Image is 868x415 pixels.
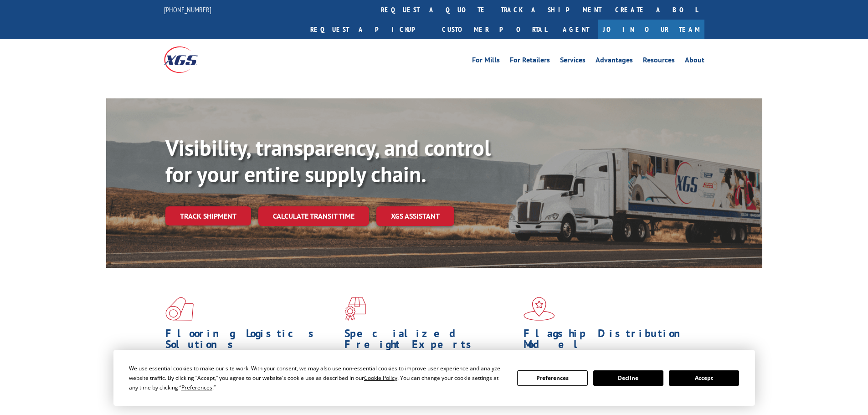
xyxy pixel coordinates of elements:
[129,364,506,392] div: We use essential cookies to make our site work. With your consent, we may also use non-essential ...
[344,328,517,354] h1: Specialized Freight Experts
[435,20,554,39] a: Customer Portal
[258,206,369,226] a: Calculate transit time
[303,20,435,39] a: Request a pickup
[643,56,675,67] a: Resources
[344,297,366,321] img: xgs-icon-focused-on-flooring-red
[598,20,704,39] a: Join Our Team
[524,328,696,354] h1: Flagship Distribution Model
[165,297,194,321] img: xgs-icon-total-supply-chain-intelligence-red
[165,328,338,354] h1: Flooring Logistics Solutions
[364,374,397,382] span: Cookie Policy
[165,133,491,188] b: Visibility, transparency, and control for your entire supply chain.
[554,20,598,39] a: Agent
[164,5,211,14] a: [PHONE_NUMBER]
[472,56,500,67] a: For Mills
[596,56,633,67] a: Advantages
[113,350,755,406] div: Cookie Consent Prompt
[165,206,251,225] a: Track shipment
[181,384,212,391] span: Preferences
[517,370,587,386] button: Preferences
[376,206,454,226] a: XGS ASSISTANT
[685,56,704,67] a: About
[669,370,739,386] button: Accept
[524,297,555,321] img: xgs-icon-flagship-distribution-model-red
[510,56,550,67] a: For Retailers
[593,370,663,386] button: Decline
[560,56,586,67] a: Services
